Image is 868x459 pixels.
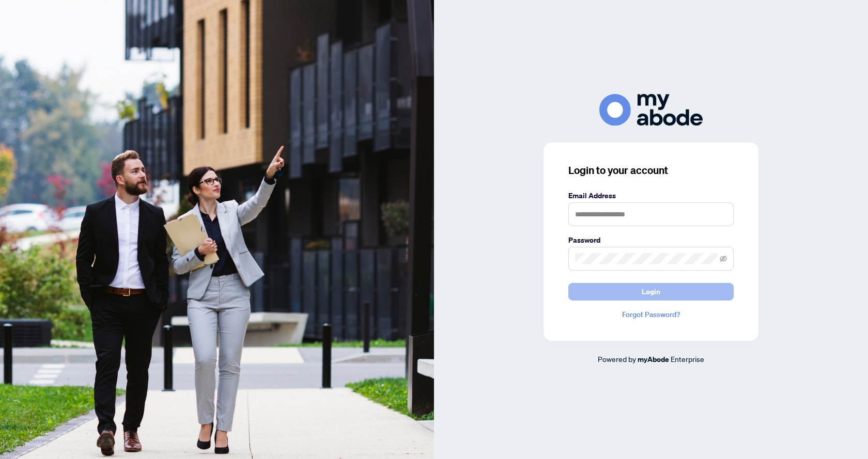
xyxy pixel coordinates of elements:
span: Enterprise [671,354,704,363]
span: eye-invisible [720,255,727,262]
a: Forgot Password? [568,309,734,320]
img: ma-logo [599,94,703,125]
label: Password [568,234,734,246]
label: Email Address [568,190,734,201]
span: Powered by [598,354,636,363]
button: Login [568,283,734,300]
h3: Login to your account [568,163,734,178]
span: Login [642,283,660,300]
a: myAbode [638,354,669,365]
